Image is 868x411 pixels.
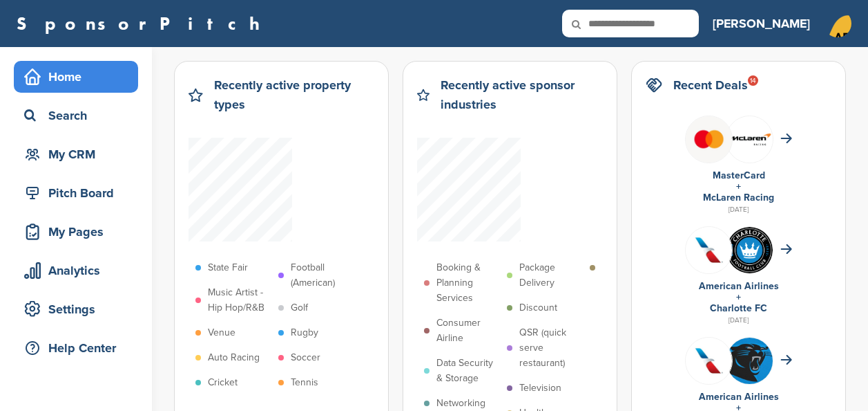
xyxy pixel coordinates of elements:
[208,285,271,316] p: Music Artist - Hip Hop/R&B
[21,219,138,244] div: My Pages
[208,375,238,390] p: Cricket
[21,258,138,283] div: Analytics
[736,291,741,303] a: +
[736,181,741,192] a: +
[441,75,603,114] h2: Recently active sponsor industries
[726,338,773,384] img: Fxfzactq 400x400
[602,260,617,275] p: Life
[21,142,138,167] div: My CRM
[646,203,831,216] div: [DATE]
[208,325,235,340] p: Venue
[686,227,732,273] img: Q4ahkxz8 400x400
[214,75,374,114] h2: Recently active property types
[291,375,318,390] p: Tennis
[14,255,138,286] a: Analytics
[703,192,774,203] a: McLaren Racing
[291,260,354,291] p: Football (American)
[673,75,748,95] h2: Recent Deals
[14,216,138,248] a: My Pages
[519,381,561,396] p: Television
[726,116,773,163] img: Mclaren racing logo
[14,293,138,325] a: Settings
[748,75,758,86] div: 14
[713,170,765,181] a: MasterCard
[21,64,138,89] div: Home
[14,100,138,131] a: Search
[436,396,485,411] p: Networking
[713,14,810,33] h3: [PERSON_NAME]
[291,300,308,316] p: Golf
[699,391,779,403] a: American Airlines
[436,356,500,386] p: Data Security & Storage
[686,116,732,163] img: Mastercard logo
[14,138,138,170] a: My CRM
[14,177,138,209] a: Pitch Board
[436,260,500,306] p: Booking & Planning Services
[21,336,138,360] div: Help Center
[208,260,248,275] p: State Fair
[710,302,767,314] a: Charlotte FC
[519,300,557,316] p: Discount
[14,332,138,364] a: Help Center
[519,260,583,291] p: Package Delivery
[519,325,583,371] p: QSR (quick serve restaurant)
[726,227,773,273] img: 330px charlotte fc logo.svg
[713,8,810,39] a: [PERSON_NAME]
[208,350,260,365] p: Auto Racing
[21,103,138,128] div: Search
[291,350,320,365] p: Soccer
[14,61,138,93] a: Home
[699,280,779,292] a: American Airlines
[21,297,138,322] div: Settings
[646,314,831,327] div: [DATE]
[436,316,500,346] p: Consumer Airline
[21,181,138,205] div: Pitch Board
[686,338,732,384] img: Q4ahkxz8 400x400
[291,325,318,340] p: Rugby
[17,15,269,33] a: SponsorPitch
